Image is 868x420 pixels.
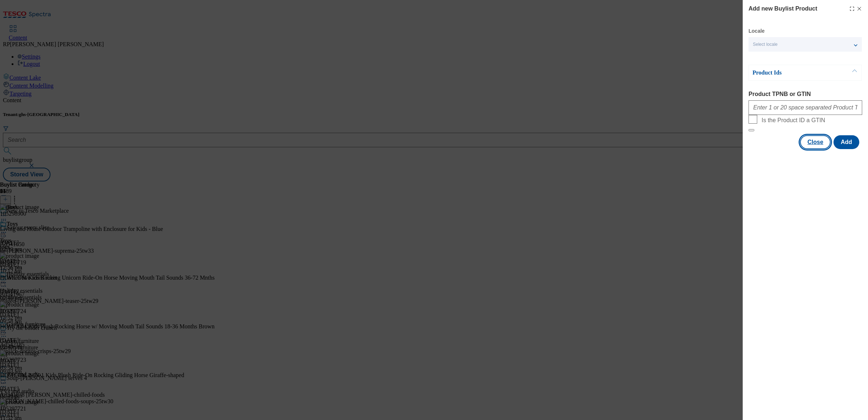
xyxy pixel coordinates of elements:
[753,69,829,76] p: Product Ids
[749,4,817,13] h4: Add new Buylist Product
[749,91,862,97] label: Product TPNB or GTIN
[749,37,862,52] button: Select locale
[749,100,862,115] input: Enter 1 or 20 space separated Product TPNB or GTIN
[833,135,859,149] button: Add
[800,135,831,149] button: Close
[762,117,825,124] span: Is the Product ID a GTIN
[753,42,778,47] span: Select locale
[749,29,764,33] label: Locale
